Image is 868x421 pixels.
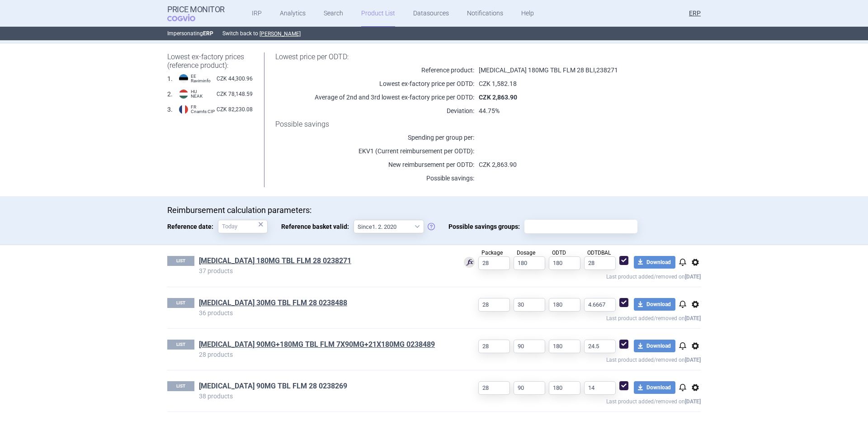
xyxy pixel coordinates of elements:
p: CZK 1,582.18 [474,79,678,88]
span: 2 . [167,90,173,99]
p: LIST [167,256,194,266]
img: France [179,105,188,114]
span: HU NEAK [191,90,203,99]
p: Reference product: [275,66,474,75]
div: Used for calculation [464,257,475,269]
p: Last product added/removed on [450,395,701,406]
a: Price MonitorCOGVIO [167,5,225,22]
h1: Lowest ex-factory prices (reference product): [167,52,253,70]
p: LIST [167,298,194,308]
p: Deviation: [275,106,474,115]
span: Possible savings groups: [448,220,524,233]
h1: ALUNBRIG 90MG+180MG TBL FLM 7X90MG+21X180MG 0238489 [199,340,450,351]
input: Reference date:× [218,220,268,233]
p: LIST [167,340,194,350]
span: Reference basket valid: [281,220,354,233]
span: EE Raviminfo [191,74,211,83]
button: [PERSON_NAME] [259,30,301,38]
strong: Price Monitor [167,5,225,14]
select: Reference basket valid: [354,220,424,233]
p: Last product added/removed on [450,270,701,281]
p: New reimbursement per ODTD: [275,160,474,169]
a: [MEDICAL_DATA] 180MG TBL FLM 28 0238271 [199,256,351,266]
p: 28 products [199,351,450,358]
span: CZK 78,148.59 [217,90,253,99]
p: Lowest ex-factory price per ODTD: [275,79,474,88]
p: 37 products [199,268,450,274]
p: Impersonating Switch back to [167,27,701,40]
strong: [DATE] [685,274,701,280]
p: LIST [167,381,194,391]
p: 38 products [199,393,450,399]
span: ODTDBAL [587,250,611,256]
h1: ALUNBRIG 30MG TBL FLM 28 0238488 [199,298,450,310]
p: Average of 2nd and 3rd lowest ex-factory price per ODTD: [275,93,474,102]
strong: [DATE] [685,315,701,322]
a: [MEDICAL_DATA] 90MG+180MG TBL FLM 7X90MG+21X180MG 0238489 [199,340,435,350]
span: 1 . [167,74,173,83]
p: Last product added/removed on [450,312,701,323]
button: Download [634,340,675,352]
p: [MEDICAL_DATA] 180MG TBL FLM 28 BLI , 238271 [474,66,678,75]
span: CZK 44,300.96 [217,74,253,83]
a: [MEDICAL_DATA] 30MG TBL FLM 28 0238488 [199,298,347,308]
span: FR Cnamts CIP [191,105,215,114]
button: Download [634,256,675,269]
strong: ERP [203,30,213,37]
span: Dosage [517,250,535,256]
p: 36 products [199,310,450,316]
span: COGVIO [167,14,208,21]
strong: [DATE] [685,357,701,363]
span: ODTD [552,250,566,256]
p: CZK 2,863.90 [474,160,678,169]
span: CZK 82,230.08 [217,105,253,114]
strong: CZK 2,863.90 [479,94,517,101]
p: Last product added/removed on [450,353,701,364]
p: Possible savings: [275,174,474,183]
span: 3 . [167,105,173,114]
h1: Possible savings [275,120,678,128]
strong: [DATE] [685,398,701,405]
h1: ALUNBRIG 90MG TBL FLM 28 0238269 [199,381,450,393]
img: Hungary [179,90,188,99]
p: EKV1 (Current reimbursement per ODTD): [275,147,474,156]
button: Download [634,298,675,311]
span: Package [481,250,503,256]
p: 44.75% [474,106,678,115]
span: Reference date: [167,220,218,233]
h1: Lowest price per ODTD: [275,52,678,61]
div: × [258,219,264,229]
img: Estonia [179,74,188,83]
h1: ALUNBRIG 180MG TBL FLM 28 0238271 [199,256,450,268]
p: Reimbursement calculation parameters: [167,205,701,215]
input: Possible savings groups: [528,221,634,232]
p: Spending per group per : [275,133,474,142]
button: Download [634,381,675,394]
a: [MEDICAL_DATA] 90MG TBL FLM 28 0238269 [199,381,347,391]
